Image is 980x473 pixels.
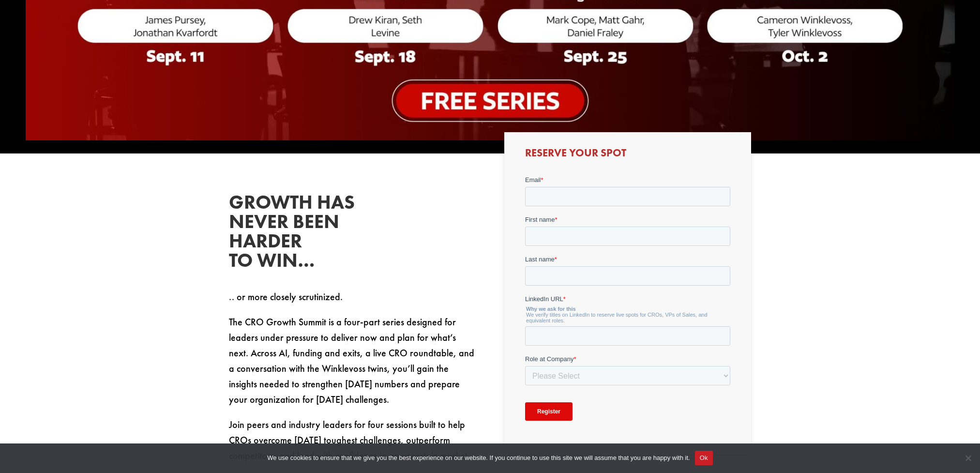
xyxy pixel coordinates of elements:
[229,418,470,462] span: Join peers and industry leaders for four sessions built to help CROs overcome [DATE] toughest cha...
[695,451,713,465] button: Ok
[525,148,730,163] h3: Reserve Your Spot
[229,193,374,275] h2: Growth has never been harder to win…
[229,316,474,406] span: The CRO Growth Summit is a four-part series designed for leaders under pressure to deliver now an...
[267,453,690,463] span: We use cookies to ensure that we give you the best experience on our website. If you continue to ...
[229,290,343,303] span: .. or more closely scrutinized.
[963,453,973,463] span: No
[525,175,730,439] iframe: Form 0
